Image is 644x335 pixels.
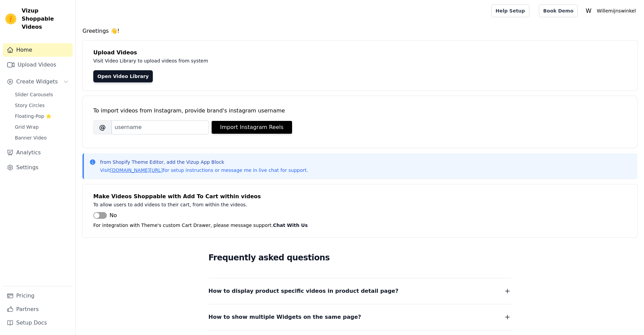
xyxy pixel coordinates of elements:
[209,312,511,322] button: How to show multiple Widgets on the same page?
[491,4,529,17] a: Help Setup
[93,49,626,57] h4: Upload Videos
[112,120,209,134] input: username
[209,286,399,296] span: How to display product specific videos in product detail page?
[586,7,592,14] text: W
[3,58,73,72] a: Upload Videos
[15,134,47,141] span: Banner Video
[93,107,626,115] div: To import videos from Instagram, provide brand's instagram username
[3,303,73,316] a: Partners
[93,221,626,229] p: For integration with Theme's custom Cart Drawer, please message support.
[594,5,639,17] p: Willemijnswinkel
[3,75,73,88] button: Create Widgets
[209,286,511,296] button: How to display product specific videos in product detail page?
[539,4,578,17] a: Book Demo
[93,70,153,82] a: Open Video Library
[110,167,163,173] a: [DOMAIN_NAME][URL]
[3,289,73,303] a: Pricing
[15,102,45,109] span: Story Circles
[5,14,16,24] img: Vizup
[93,201,396,209] p: To allow users to add videos to their cart, from within the videos.
[273,221,308,229] button: Chat With Us
[209,251,511,264] h2: Frequently asked questions
[82,27,637,35] h4: Greetings 👋!
[3,316,73,330] a: Setup Docs
[100,159,308,165] p: from Shopify Theme Editor, add the Vizup App Block
[110,211,117,220] span: No
[11,133,73,143] a: Banner Video
[22,7,70,31] span: Vizup Shoppable Videos
[209,312,361,322] span: How to show multiple Widgets on the same page?
[212,121,292,134] button: Import Instagram Reels
[583,5,639,17] button: W Willemijnswinkel
[93,192,626,201] h4: Make Videos Shoppable with Add To Cart within videos
[100,167,308,174] p: Visit for setup instructions or message me in live chat for support.
[11,90,73,99] a: Slider Carousels
[15,91,53,98] span: Slider Carousels
[15,124,39,130] span: Grid Wrap
[11,111,73,121] a: Floating-Pop ⭐
[3,146,73,159] a: Analytics
[93,120,112,134] span: @
[15,113,51,120] span: Floating-Pop ⭐
[11,122,73,132] a: Grid Wrap
[3,161,73,174] a: Settings
[93,211,117,220] button: No
[3,43,73,57] a: Home
[11,101,73,110] a: Story Circles
[93,57,396,65] p: Visit Video Library to upload videos from system
[16,78,58,86] span: Create Widgets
